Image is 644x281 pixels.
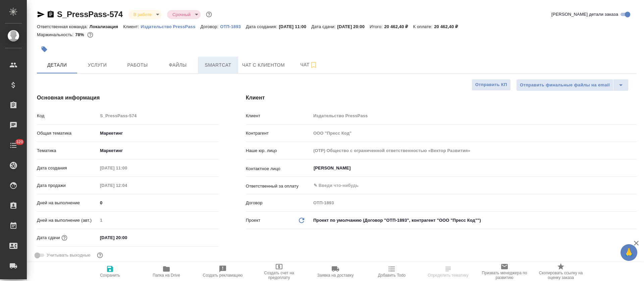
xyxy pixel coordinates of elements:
[311,24,337,29] p: Дата сдачи:
[370,24,384,29] p: Итого:
[413,24,434,29] p: К оплате:
[37,24,90,29] p: Ответственная команда:
[205,10,213,19] button: Доп статусы указывают на важность/срочность заказа
[311,128,637,138] input: Пустое поле
[246,183,311,190] p: Ответственный за оплату
[153,273,180,278] span: Папка на Drive
[98,163,156,173] input: Пустое поле
[246,113,311,119] p: Клиент
[434,24,463,29] p: 20 462,40 ₽
[475,81,507,89] span: Отправить КП
[242,61,285,69] span: Чат с клиентом
[37,10,45,18] button: Скопировать ссылку для ЯМессенджера
[384,24,413,29] p: 20 462,40 ₽
[90,24,123,29] p: Локализация
[516,79,629,91] div: split button
[37,130,98,137] p: Общая тематика
[170,12,193,17] button: Срочный
[37,165,98,171] p: Дата создания
[98,233,156,242] input: ✎ Введи что-нибудь
[195,262,251,281] button: Создать рекламацию
[121,61,154,69] span: Работы
[138,262,195,281] button: Папка на Drive
[317,273,354,278] span: Заявка на доставку
[537,271,585,280] span: Скопировать ссылку на оценку заказа
[86,30,95,39] button: 3721.20 RUB;
[633,185,634,186] button: Open
[246,94,637,102] h4: Клиент
[202,61,234,69] span: Smartcat
[47,10,55,18] button: Скопировать ссылку
[98,128,219,139] div: Маркетинг
[246,165,311,172] p: Контактное лицо
[633,167,634,169] button: Open
[81,61,113,69] span: Услуги
[311,198,637,208] input: Пустое поле
[255,271,303,280] span: Создать счет на предоплату
[310,61,318,69] svg: Подписаться
[311,215,637,226] div: Проект по умолчанию (Договор "ОТП-1893", контрагент "ООО "Пресс Код"")
[364,262,420,281] button: Добавить Todo
[98,215,219,225] input: Пустое поле
[100,273,120,278] span: Сохранить
[141,23,201,29] a: Издательство PressPass
[311,111,637,121] input: Пустое поле
[98,198,219,208] input: ✎ Введи что-нибудь
[37,200,98,206] p: Дней на выполнение
[420,262,476,281] button: Определить тематику
[12,139,27,145] span: 320
[98,181,156,190] input: Пустое поле
[41,61,73,69] span: Детали
[279,24,311,29] p: [DATE] 11:00
[60,233,69,242] button: Если добавить услуги и заполнить их объемом, то дата рассчитается автоматически
[472,79,511,91] button: Отправить КП
[621,244,637,261] button: 🙏
[428,273,468,278] span: Определить тематику
[246,24,279,29] p: Дата создания:
[623,245,635,260] span: 🙏
[293,61,325,69] span: Чат
[141,24,201,29] p: Издательство PressPass
[128,10,162,19] div: В работе
[162,61,194,69] span: Файлы
[533,262,589,281] button: Скопировать ссылку на оценку заказа
[246,147,311,154] p: Наше юр. лицо
[378,273,406,278] span: Добавить Todo
[480,271,529,280] span: Призвать менеджера по развитию
[98,111,219,121] input: Пустое поле
[201,24,220,29] p: Договор:
[57,10,123,19] a: S_PressPass-574
[37,94,219,102] h4: Основная информация
[203,273,243,278] span: Создать рекламацию
[37,42,52,57] button: Добавить тэг
[337,24,370,29] p: [DATE] 20:00
[516,79,613,91] button: Отправить финальные файлы на email
[131,12,154,17] button: В работе
[98,145,219,156] div: Маркетинг
[307,262,364,281] button: Заявка на доставку
[551,11,618,18] span: [PERSON_NAME] детали заказа
[313,182,612,190] input: ✎ Введи что-нибудь
[251,262,307,281] button: Создать счет на предоплату
[246,130,311,137] p: Контрагент
[220,23,246,29] a: ОТП-1893
[167,10,201,19] div: В работе
[246,217,261,224] p: Проект
[96,251,104,260] button: Выбери, если сб и вс нужно считать рабочими днями для выполнения заказа.
[123,24,141,29] p: Клиент:
[37,217,98,224] p: Дней на выполнение (авт.)
[37,147,98,154] p: Тематика
[47,252,91,259] span: Учитывать выходные
[311,146,637,155] input: Пустое поле
[82,262,138,281] button: Сохранить
[520,81,610,89] span: Отправить финальные файлы на email
[37,32,75,37] p: Маржинальность:
[2,137,25,154] a: 320
[37,182,98,189] p: Дата продажи
[476,262,533,281] button: Призвать менеджера по развитию
[220,24,246,29] p: ОТП-1893
[75,32,86,37] p: 78%
[37,113,98,119] p: Код
[246,200,311,206] p: Договор
[37,234,60,241] p: Дата сдачи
